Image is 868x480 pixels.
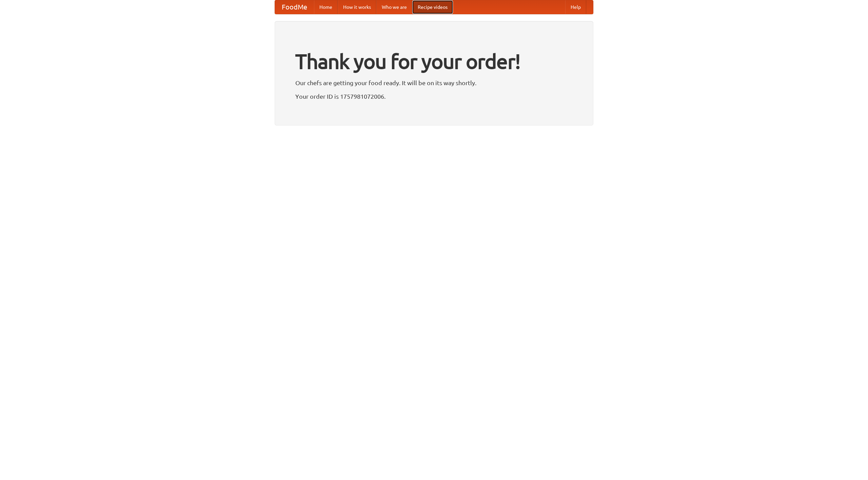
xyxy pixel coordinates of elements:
p: Your order ID is 1757981072006. [295,91,573,101]
a: Who we are [376,0,412,14]
a: Help [565,0,586,14]
a: How it works [338,0,376,14]
a: Home [314,0,338,14]
a: FoodMe [275,0,314,14]
p: Our chefs are getting your food ready. It will be on its way shortly. [295,78,573,88]
h1: Thank you for your order! [295,45,573,78]
a: Recipe videos [412,0,453,14]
